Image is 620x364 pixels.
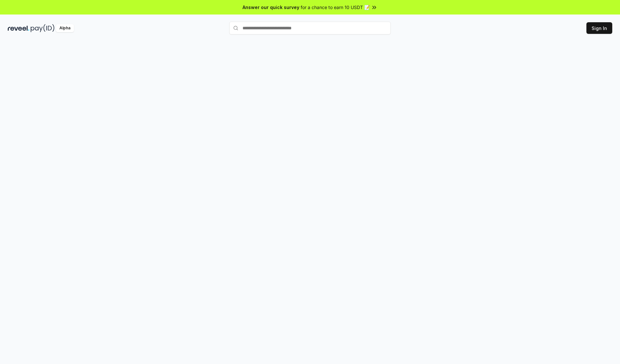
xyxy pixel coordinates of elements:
span: Answer our quick survey [243,4,299,11]
span: for a chance to earn 10 USDT 📝 [301,4,370,11]
button: Sign In [586,22,612,34]
div: Alpha [56,24,74,32]
img: pay_id [31,24,55,32]
img: reveel_dark [8,24,29,32]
